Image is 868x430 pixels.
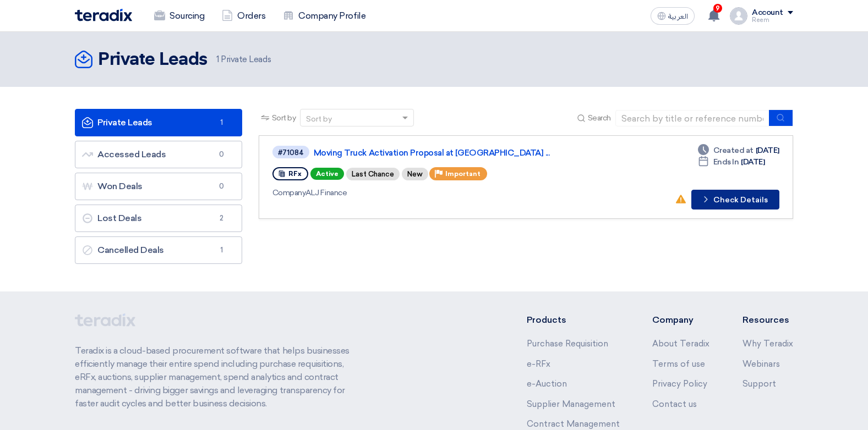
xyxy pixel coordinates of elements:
img: profile_test.png [730,7,747,25]
span: 9 [713,4,722,13]
a: Moving Truck Activation Proposal at [GEOGRAPHIC_DATA] ... [314,148,589,158]
span: 0 [215,181,228,192]
a: Purchase Requisition [527,339,608,349]
div: #71084 [278,149,304,156]
span: Active [310,168,344,180]
span: 1 [215,117,228,128]
span: 2 [215,213,228,224]
button: العربية [651,7,695,25]
li: Resources [743,313,793,327]
h2: Private Leads [98,49,208,71]
span: 0 [215,149,228,160]
span: Ends In [713,156,739,168]
a: About Teradix [652,339,709,349]
span: 1 [216,54,219,64]
a: Privacy Policy [652,379,707,389]
div: New [402,168,428,180]
input: Search by title or reference number [615,110,769,126]
a: Support [743,379,776,389]
span: Created at [713,145,754,156]
div: Sort by [306,113,332,125]
span: Company [272,188,306,197]
span: العربية [668,13,688,20]
a: e-Auction [527,379,567,389]
img: Teradix logo [75,9,132,21]
div: [DATE] [698,145,779,156]
a: Cancelled Deals1 [75,236,242,264]
li: Company [652,313,709,327]
a: Lost Deals2 [75,205,242,232]
li: Products [527,313,620,327]
div: Account [752,8,783,18]
a: Orders [213,4,274,28]
a: e-RFx [527,359,550,369]
a: Accessed Leads0 [75,141,242,168]
a: Terms of use [652,359,705,369]
a: Sourcing [145,4,213,28]
span: Sort by [272,112,296,124]
span: Private Leads [216,53,271,66]
span: Important [445,170,481,178]
span: 1 [215,245,228,256]
button: Check Details [691,190,779,210]
a: Why Teradix [743,339,793,349]
p: Teradix is a cloud-based procurement software that helps businesses efficiently manage their enti... [75,344,362,410]
a: Won Deals0 [75,173,242,200]
span: RFx [288,170,302,178]
a: Contract Management [527,419,620,429]
a: Contact us [652,399,697,409]
a: Private Leads1 [75,109,242,136]
a: Supplier Management [527,399,615,409]
a: Company Profile [274,4,374,28]
div: Last Chance [346,168,400,180]
div: Reem [752,17,793,23]
a: Webinars [743,359,780,369]
span: Search [588,112,611,124]
div: [DATE] [698,156,765,168]
div: ALJ Finance [272,187,591,199]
